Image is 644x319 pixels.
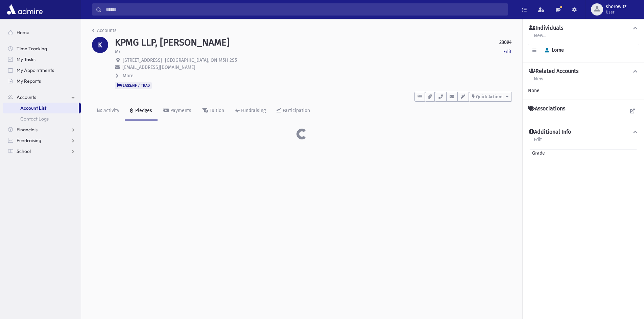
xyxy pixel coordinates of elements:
[529,25,563,32] h4: Individuals
[115,72,134,79] button: More
[499,39,511,46] strong: 23094
[17,137,41,143] span: Fundraising
[3,43,81,54] a: Time Tracking
[17,29,29,35] span: Home
[20,105,46,111] span: Account List
[17,94,36,100] span: Accounts
[528,105,565,112] h4: Associations
[606,9,626,15] span: User
[529,150,545,157] span: Grade
[17,148,31,154] span: School
[240,108,266,113] div: Fundraising
[123,73,134,79] span: More
[92,27,117,37] nav: breadcrumb
[469,92,511,102] button: Quick Actions
[3,135,81,146] a: Fundraising
[281,108,310,113] div: Participation
[3,76,81,86] a: My Reports
[20,116,49,122] span: Contact Logs
[102,108,119,113] div: Activity
[17,46,47,52] span: Time Tracking
[528,87,639,94] div: None
[3,124,81,135] a: Financials
[208,108,224,113] div: Tuition
[476,94,503,99] span: Quick Actions
[123,57,162,63] span: [STREET_ADDRESS]
[158,102,197,121] a: Payments
[122,64,195,70] span: [EMAIL_ADDRESS][DOMAIN_NAME]
[3,65,81,76] a: My Appointments
[17,56,35,62] span: My Tasks
[528,129,639,136] button: Additional Info
[92,28,117,33] a: Accounts
[533,75,544,87] a: New
[529,68,578,75] h4: Related Accounts
[115,37,230,48] h1: KPMG LLP, [PERSON_NAME]
[3,54,81,65] a: My Tasks
[92,102,125,121] a: Activity
[5,3,44,16] img: AdmirePro
[17,78,41,84] span: My Reports
[528,68,639,75] button: Related Accounts
[165,57,237,63] span: [GEOGRAPHIC_DATA], ON M5H 2S5
[606,4,626,9] span: shorowitz
[533,32,547,44] a: New...
[3,27,81,38] a: Home
[115,48,121,55] p: Mr.
[134,108,152,113] div: Pledges
[542,47,564,53] span: Lorne
[503,48,511,55] a: Edit
[271,102,315,121] a: Participation
[169,108,191,113] div: Payments
[3,113,81,124] a: Contact Logs
[102,3,508,16] input: Search
[533,136,542,148] a: Edit
[17,127,38,133] span: Financials
[3,103,79,113] a: Account List
[17,67,54,73] span: My Appointments
[529,129,571,136] h4: Additional Info
[528,25,639,32] button: Individuals
[125,102,158,121] a: Pledges
[92,37,108,53] div: K
[115,82,152,89] span: FLAGS:NF / TRAD
[230,102,271,121] a: Fundraising
[197,102,230,121] a: Tuition
[3,146,81,157] a: School
[3,92,81,103] a: Accounts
